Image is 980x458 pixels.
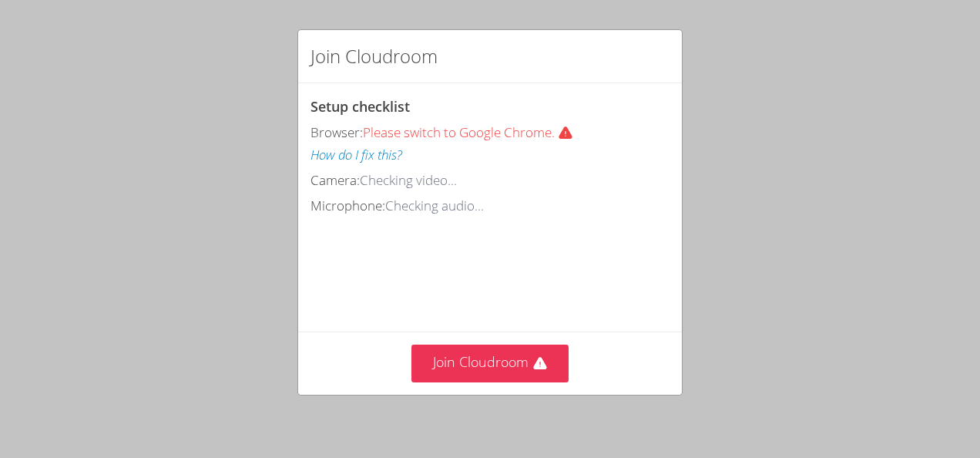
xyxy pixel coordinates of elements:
span: Setup checklist [310,97,410,116]
h2: Join Cloudroom [310,42,438,70]
span: Microphone: [310,197,385,214]
span: Browser: [310,123,363,141]
span: Camera: [310,171,360,189]
button: Join Cloudroom [411,345,569,382]
span: Checking video... [360,171,457,189]
button: How do I fix this? [310,144,402,167]
span: Checking audio... [385,197,484,214]
span: Please switch to Google Chrome. [363,123,579,141]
